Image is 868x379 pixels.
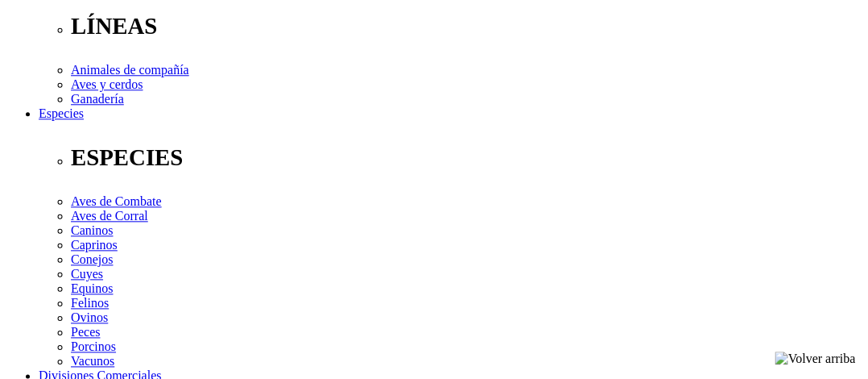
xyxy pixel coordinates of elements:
a: Aves de Combate [71,194,162,208]
a: Ganadería [71,92,124,106]
iframe: Brevo live chat [8,204,278,371]
img: Volver arriba [775,352,855,366]
p: LÍNEAS [71,13,862,40]
a: Animales de compañía [71,63,189,77]
a: Aves y cerdos [71,77,143,91]
p: ESPECIES [71,144,862,171]
a: Especies [39,106,84,120]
